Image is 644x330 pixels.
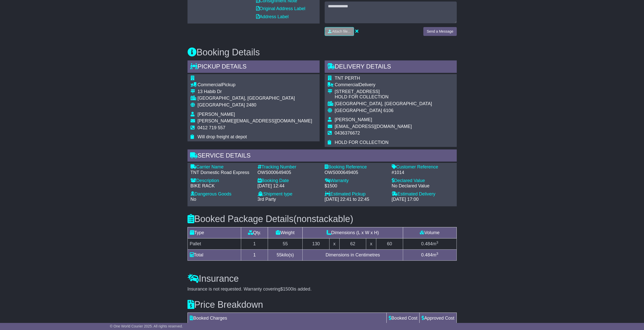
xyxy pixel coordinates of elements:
[110,324,183,328] span: © One World Courier 2025. All rights reserved.
[188,300,457,310] h3: Price Breakdown
[198,82,222,87] span: Commercial
[366,238,376,249] td: x
[256,14,289,19] a: Address Label
[303,238,329,249] td: 130
[335,117,372,122] span: [PERSON_NAME]
[191,164,253,170] div: Carrier Name
[403,238,456,249] td: m
[335,82,359,87] span: Commercial
[392,183,454,189] div: No Declared Value
[258,170,320,175] div: OWS000649405
[421,252,432,257] span: 0.484
[191,178,253,184] div: Description
[198,118,312,123] span: [PERSON_NAME][EMAIL_ADDRESS][DOMAIN_NAME]
[268,249,303,260] td: kilo(s)
[198,112,235,117] span: [PERSON_NAME]
[241,238,268,249] td: 1
[198,82,312,88] div: Pickup
[325,164,387,170] div: Booking Reference
[294,214,353,224] span: (nonstackable)
[436,252,438,255] sup: 3
[335,140,389,145] span: HOLD FOR COLLECTION
[303,227,403,238] td: Dimensions (L x W x H)
[420,313,456,324] td: Approved Cost
[280,287,293,292] span: $1500
[258,191,320,197] div: Shipment type
[392,164,454,170] div: Customer Reference
[403,249,456,260] td: m
[258,183,320,189] div: [DATE] 12:44
[191,197,196,202] span: No
[191,191,253,197] div: Dangerous Goods
[198,134,247,139] span: Will drop freight at depot
[421,241,432,246] span: 0.484
[188,287,457,292] div: Insurance is not requested. Warranty covering is added.
[188,227,241,238] td: Type
[335,89,432,95] div: [STREET_ADDRESS]
[188,214,457,224] h3: Booked Package Details
[325,191,387,197] div: Estimated Pickup
[325,183,387,189] div: $1500
[392,191,454,197] div: Estimated Delivery
[258,164,320,170] div: Tracking Number
[256,6,305,11] a: Original Address Label
[325,170,387,175] div: OWS000649405
[198,96,312,101] div: [GEOGRAPHIC_DATA], [GEOGRAPHIC_DATA]
[241,227,268,238] td: Qty.
[258,197,276,202] span: 3rd Party
[198,89,312,95] div: 13 Habib Dr
[335,76,360,81] span: TNT PERTH
[392,178,454,184] div: Declared Value
[335,124,412,129] span: [EMAIL_ADDRESS][DOMAIN_NAME]
[303,249,403,260] td: Dimensions in Centimetres
[277,252,282,257] span: 55
[198,102,245,107] span: [GEOGRAPHIC_DATA]
[188,238,241,249] td: Pallet
[258,178,320,184] div: Booking Date
[325,197,387,202] div: [DATE] 22:41 to 22:45
[188,60,320,74] div: Pickup Details
[191,183,253,189] div: BIKE RACK
[268,238,303,249] td: 55
[392,197,454,202] div: [DATE] 17:00
[383,108,393,113] span: 6106
[268,227,303,238] td: Weight
[325,60,457,74] div: Delivery Details
[188,149,457,163] div: Service Details
[387,313,420,324] td: Booked Cost
[335,82,432,88] div: Delivery
[335,130,360,136] span: 0436376672
[335,101,432,107] div: [GEOGRAPHIC_DATA], [GEOGRAPHIC_DATA]
[376,238,403,249] td: 60
[191,170,253,175] div: TNT Domestic Road Express
[392,170,454,175] div: #1014
[246,102,256,107] span: 2480
[188,47,457,57] h3: Booking Details
[188,249,241,260] td: Total
[339,238,366,249] td: 62
[188,313,387,324] td: Booked Charges
[329,238,339,249] td: x
[335,108,382,113] span: [GEOGRAPHIC_DATA]
[325,178,387,184] div: Warranty
[335,94,432,100] div: HOLD FOR COLLECTION
[436,240,438,244] sup: 3
[403,227,456,238] td: Volume
[241,249,268,260] td: 1
[198,125,225,130] span: 0412 719 557
[423,27,456,36] button: Send a Message
[188,274,457,284] h3: Insurance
